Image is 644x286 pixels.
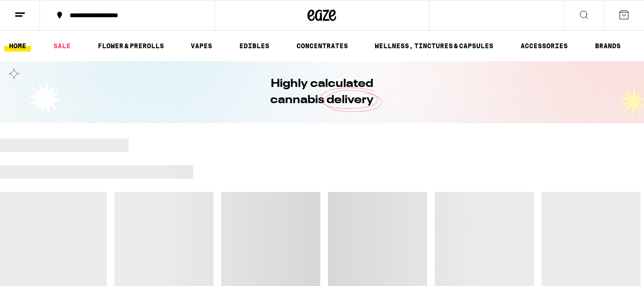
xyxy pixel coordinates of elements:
[370,40,498,52] a: WELLNESS, TINCTURES & CAPSULES
[186,40,217,52] a: VAPES
[235,40,274,52] a: EDIBLES
[516,40,572,52] a: ACCESSORIES
[244,76,401,108] h1: Highly calculated cannabis delivery
[4,40,31,52] a: HOME
[590,40,625,52] button: BRANDS
[292,40,353,52] a: CONCENTRATES
[93,40,169,52] a: FLOWER & PREROLLS
[49,40,75,52] a: SALE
